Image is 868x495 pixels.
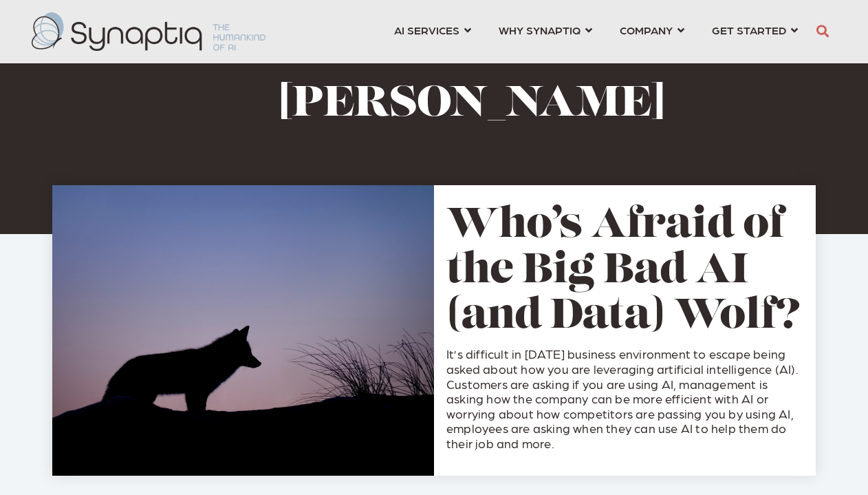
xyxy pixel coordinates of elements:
a: Who’s Afraid of the Big Bad AI (and Data) Wolf? [446,206,800,338]
p: It’s difficult in [DATE] business environment to escape being asked about how you are leveraging ... [446,346,803,450]
a: WHY SYNAPTIQ [499,17,592,43]
a: COMPANY [620,17,684,43]
span: GET STARTED [712,21,786,39]
span: COMPANY [620,21,673,39]
a: GET STARTED [712,17,798,43]
span: AI SERVICES [394,21,459,39]
span: WHY SYNAPTIQ [499,21,581,39]
img: synaptiq logo-2 [32,12,265,51]
a: AI SERVICES [394,17,471,43]
h1: [PERSON_NAME] [278,82,758,129]
nav: menu [380,7,812,56]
